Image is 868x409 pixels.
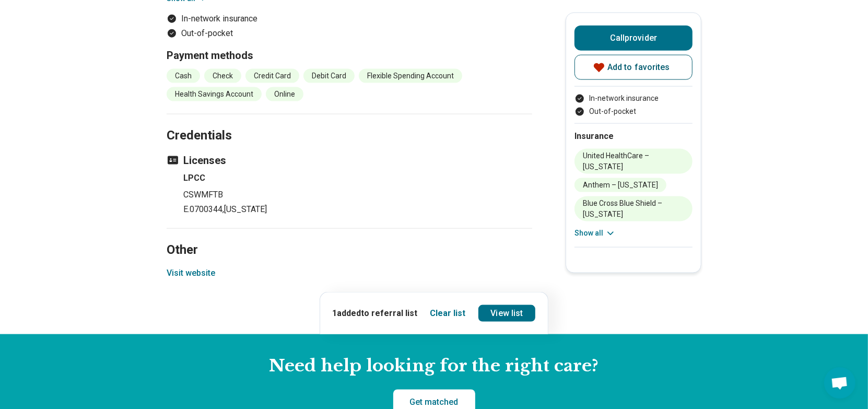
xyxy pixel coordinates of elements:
li: Cash [167,69,200,83]
ul: Payment options [574,93,693,117]
div: Open chat [824,367,855,399]
li: Online [266,87,303,101]
h2: Credentials [167,102,532,145]
li: Health Savings Account [167,87,262,101]
li: Anthem – [US_STATE] [574,178,666,192]
h3: Payment methods [167,48,532,63]
li: United HealthCare – [US_STATE] [574,149,693,174]
button: Callprovider [574,26,693,51]
li: Flexible Spending Account [359,69,462,83]
li: Blue Cross Blue Shield – [US_STATE] [574,196,693,221]
p: E.0700344 [183,203,532,216]
h4: LPCC [183,172,532,184]
button: Visit website [167,267,215,279]
span: to referral list [361,308,418,318]
h2: Insurance [574,130,693,143]
h3: Licenses [167,153,532,168]
button: Add to favorites [574,55,693,80]
button: Clear list [430,307,466,320]
li: In-network insurance [574,93,693,104]
span: , [US_STATE] [222,204,267,214]
li: Out-of-pocket [167,27,532,40]
li: In-network insurance [167,13,532,25]
span: Add to favorites [607,63,670,72]
p: CSWMFTB [183,189,532,201]
p: 1 added [333,307,418,320]
ul: Payment options [167,13,532,40]
button: Show all [574,228,616,239]
li: Out-of-pocket [574,106,693,117]
h2: Other [167,216,532,259]
li: Credit Card [245,69,299,83]
a: View list [478,305,536,322]
li: Debit Card [303,69,355,83]
h2: Need help looking for the right care? [8,355,860,377]
li: Check [204,69,241,83]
